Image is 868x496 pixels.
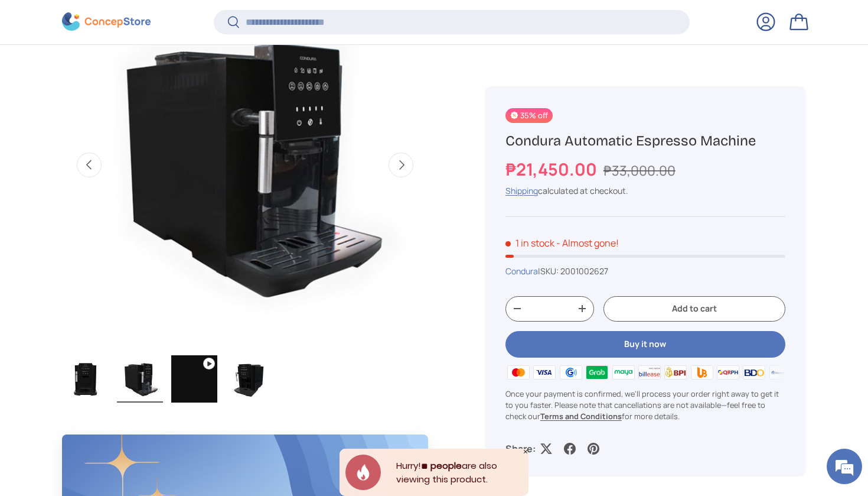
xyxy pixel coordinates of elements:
[610,364,636,381] img: maya
[540,265,559,277] span: SKU:
[505,331,785,358] button: Buy it now
[505,265,538,277] a: Condura
[558,364,584,381] img: gcash
[540,411,622,422] a: Terms and Conditions
[505,442,536,456] p: Share:
[117,355,163,403] img: Condura Automatic Espresso Machine
[556,236,619,249] p: - Almost gone!
[505,236,554,249] span: 1 in stock
[226,355,272,403] img: Condura Automatic Espresso Machine
[768,364,794,381] img: metrobank
[505,388,785,423] p: Once your payment is confirmed, we'll process your order right away to get it to you faster. Plea...
[560,265,608,277] span: 2001002627
[505,132,785,150] h1: Condura Automatic Espresso Machine
[603,296,785,322] button: Add to cart
[538,265,608,277] span: |
[505,185,785,197] div: calculated at checkout.
[741,364,767,381] img: bdo
[505,108,553,123] span: 35% off
[715,364,741,381] img: qrph
[688,364,714,381] img: ubp
[523,449,528,455] div: Close
[505,158,600,181] strong: ₱21,450.00
[637,364,663,381] img: billease
[663,364,688,381] img: bpi
[584,364,610,381] img: grabpay
[505,364,531,381] img: master
[171,355,217,403] img: condura-automatic-espresso-machine-demo-video-view-concepstore
[62,13,151,31] img: ConcepStore
[505,186,538,197] a: Shipping
[531,364,557,381] img: visa
[603,161,676,180] s: ₱33,000.00
[63,355,109,403] img: Condura Automatic Espresso Machine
